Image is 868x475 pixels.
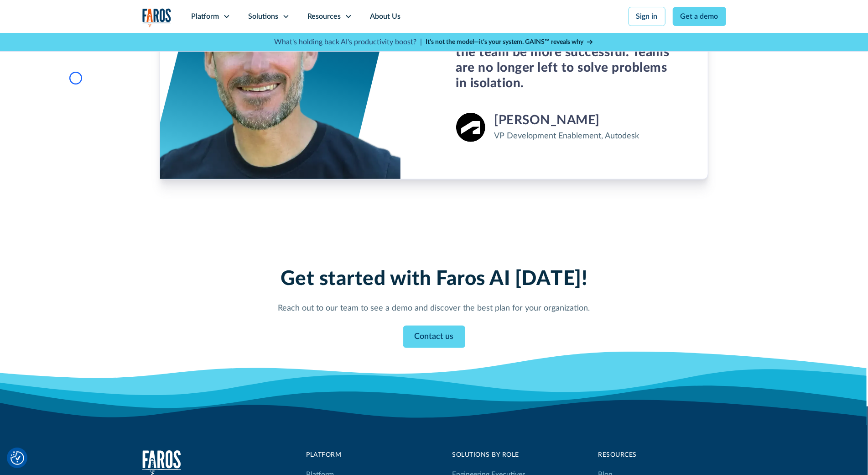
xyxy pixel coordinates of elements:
a: Sign in [629,7,665,26]
a: Contact Modal [403,326,465,348]
strong: It’s not the model—it’s your system. GAINS™ reveals why [426,39,584,45]
div: Solutions by Role [452,450,526,460]
div: VP Development Enablement, Autodesk [494,130,639,142]
p: Reach out to our team to see a demo and discover the best plan for your organization. [215,302,653,315]
a: Get a demo [673,7,726,26]
img: Revisit consent button [10,451,24,465]
h3: Get started with Faros AI [DATE]! [215,267,653,291]
div: Platform [307,450,377,460]
div: It's a great thing to be able to track our metrics and take action to help the team be more succe... [456,14,686,91]
p: What's holding back AI's productivity boost? | [275,37,422,47]
img: Autodesk Company Logo [456,113,485,142]
div: Resources [308,11,341,22]
div: Solutions [249,11,279,22]
div: [PERSON_NAME] [494,113,600,128]
div: Platform [192,11,219,22]
a: home [142,8,172,27]
img: Logo of the analytics and reporting company Faros. [142,8,172,27]
a: It’s not the model—it’s your system. GAINS™ reveals why [426,37,594,47]
div: Resources [598,450,726,460]
button: Cookie Settings [10,451,24,465]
